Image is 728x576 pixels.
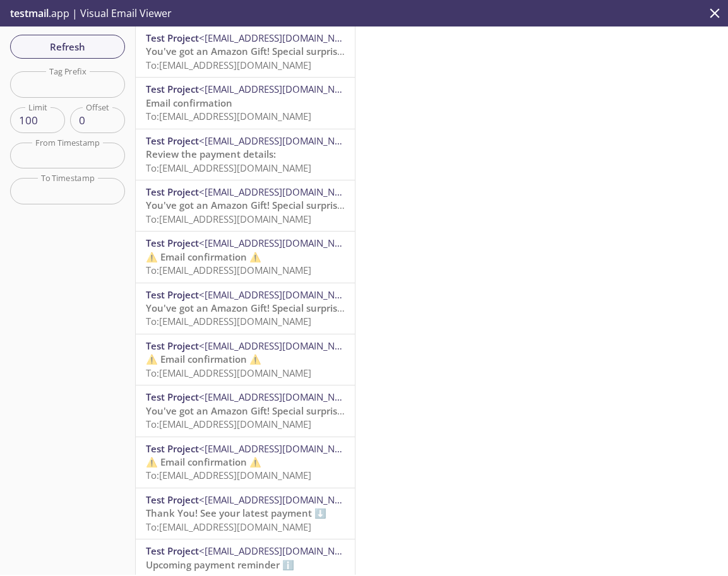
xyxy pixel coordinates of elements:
span: <[EMAIL_ADDRESS][DOMAIN_NAME]> [199,32,362,44]
span: <[EMAIL_ADDRESS][DOMAIN_NAME]> [199,237,362,249]
span: To: [EMAIL_ADDRESS][DOMAIN_NAME] [146,264,311,276]
span: Email confirmation [146,97,232,109]
span: <[EMAIL_ADDRESS][DOMAIN_NAME]> [199,544,362,557]
span: Test Project [146,493,199,506]
span: Review the payment details: [146,148,276,160]
div: Test Project<[EMAIL_ADDRESS][DOMAIN_NAME]>Thank You! See your latest payment ⬇️To:[EMAIL_ADDRESS]... [136,488,355,539]
span: Test Project [146,237,199,249]
span: <[EMAIL_ADDRESS][DOMAIN_NAME]> [199,493,362,506]
span: <[EMAIL_ADDRESS][DOMAIN_NAME]> [199,391,362,403]
span: To: [EMAIL_ADDRESS][DOMAIN_NAME] [146,315,311,327]
span: <[EMAIL_ADDRESS][DOMAIN_NAME]> [199,339,362,352]
div: Test Project<[EMAIL_ADDRESS][DOMAIN_NAME]>You've got an Amazon Gift! Special surprise from Test P... [136,283,355,334]
span: Test Project [146,442,199,455]
button: Refresh [10,35,125,59]
span: <[EMAIL_ADDRESS][DOMAIN_NAME]> [199,83,362,95]
span: To: [EMAIL_ADDRESS][DOMAIN_NAME] [146,213,311,225]
span: <[EMAIL_ADDRESS][DOMAIN_NAME]> [199,288,362,301]
span: <[EMAIL_ADDRESS][DOMAIN_NAME]> [199,442,362,455]
span: To: [EMAIL_ADDRESS][DOMAIN_NAME] [146,162,311,174]
span: Test Project [146,32,199,44]
span: ⚠️ Email confirmation ⚠️ [146,456,261,468]
span: testmail [10,6,49,20]
span: ⚠️ Email confirmation ⚠️ [146,353,261,365]
span: To: [EMAIL_ADDRESS][DOMAIN_NAME] [146,520,311,533]
div: Test Project<[EMAIL_ADDRESS][DOMAIN_NAME]>You've got an Amazon Gift! Special surprise from Test P... [136,26,355,77]
div: Test Project<[EMAIL_ADDRESS][DOMAIN_NAME]>You've got an Amazon Gift! Special surprise from Test P... [136,385,355,436]
span: To: [EMAIL_ADDRESS][DOMAIN_NAME] [146,110,311,122]
span: You've got an Amazon Gift! Special surprise from Test Profile [146,302,421,314]
span: Test Project [146,544,199,557]
span: To: [EMAIL_ADDRESS][DOMAIN_NAME] [146,367,311,379]
span: Refresh [20,38,115,55]
span: <[EMAIL_ADDRESS][DOMAIN_NAME]> [199,185,362,198]
span: You've got an Amazon Gift! Special surprise from Test Profile [146,404,421,417]
span: <[EMAIL_ADDRESS][DOMAIN_NAME]> [199,134,362,147]
span: Test Project [146,134,199,147]
span: Test Project [146,288,199,301]
span: To: [EMAIL_ADDRESS][DOMAIN_NAME] [146,418,311,430]
div: Test Project<[EMAIL_ADDRESS][DOMAIN_NAME]>Email confirmationTo:[EMAIL_ADDRESS][DOMAIN_NAME] [136,78,355,128]
span: Test Project [146,391,199,403]
span: Test Project [146,83,199,95]
span: Upcoming payment reminder ℹ️ [146,558,294,571]
div: Test Project<[EMAIL_ADDRESS][DOMAIN_NAME]>⚠️ Email confirmation ⚠️To:[EMAIL_ADDRESS][DOMAIN_NAME] [136,232,355,282]
span: Test Project [146,185,199,198]
span: ⚠️ Email confirmation ⚠️ [146,250,261,263]
div: Test Project<[EMAIL_ADDRESS][DOMAIN_NAME]>⚠️ Email confirmation ⚠️To:[EMAIL_ADDRESS][DOMAIN_NAME] [136,437,355,488]
span: You've got an Amazon Gift! Special surprise from Test Profile [146,45,421,57]
span: Test Project [146,339,199,352]
span: You've got an Amazon Gift! Special surprise from Test Profile [146,199,421,211]
div: Test Project<[EMAIL_ADDRESS][DOMAIN_NAME]>Review the payment details:To:[EMAIL_ADDRESS][DOMAIN_NAME] [136,129,355,180]
span: To: [EMAIL_ADDRESS][DOMAIN_NAME] [146,469,311,481]
div: Test Project<[EMAIL_ADDRESS][DOMAIN_NAME]>You've got an Amazon Gift! Special surprise from Test P... [136,180,355,231]
span: Thank You! See your latest payment ⬇️ [146,507,326,519]
div: Test Project<[EMAIL_ADDRESS][DOMAIN_NAME]>⚠️ Email confirmation ⚠️To:[EMAIL_ADDRESS][DOMAIN_NAME] [136,334,355,385]
span: To: [EMAIL_ADDRESS][DOMAIN_NAME] [146,59,311,71]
